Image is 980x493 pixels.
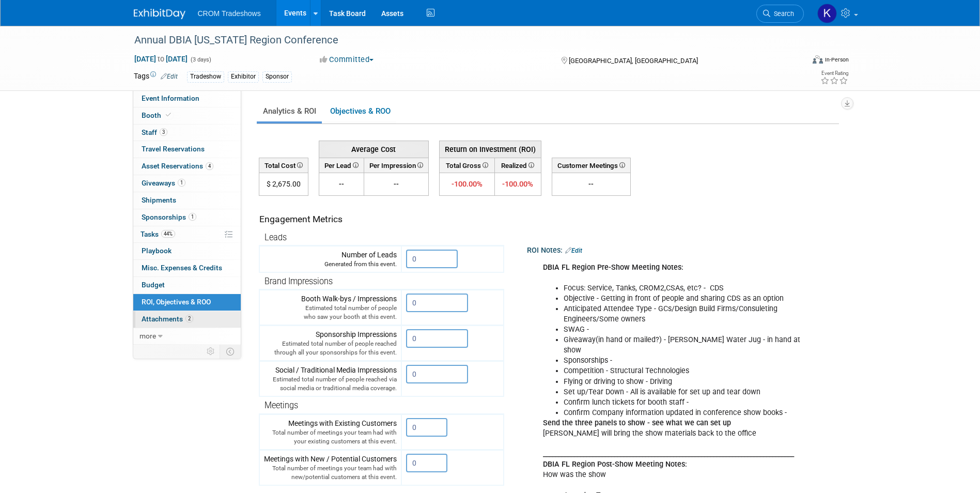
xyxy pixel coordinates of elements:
[564,325,818,335] li: SWAG -
[564,377,818,387] li: Flying or driving to show - Driving
[264,454,397,482] div: Meetings with New / Potential Customers
[133,243,241,259] a: Playbook
[133,294,241,311] a: ROI, Objectives & ROO
[160,128,167,136] span: 3
[142,246,172,255] span: Playbook
[161,230,175,238] span: 44%
[743,54,849,69] div: Event Format
[552,158,630,173] th: Customer Meetings
[564,387,818,397] li: Set up/Tear Down - All is available for set up and tear down
[259,213,500,226] div: Engagement Metrics
[134,54,188,64] span: [DATE] [DATE]
[264,294,397,321] div: Booth Walk-bys / Impressions
[142,196,176,204] span: Shipments
[813,55,823,64] img: Format-Inperson.png
[206,162,213,170] span: 4
[139,332,156,340] span: more
[264,304,397,321] div: Estimated total number of people who saw your booth at this event.
[543,263,683,282] b: DBIA FL Region Pre-Show Meeting Notes:
[134,71,178,83] td: Tags
[142,145,205,153] span: Travel Reservations
[264,418,397,446] div: Meetings with Existing Customers
[264,260,397,269] div: Generated from this event.
[264,250,397,269] div: Number of Leads
[133,209,241,226] a: Sponsorships1
[556,179,626,189] div: --
[257,101,322,121] a: Analytics & ROI
[259,173,308,196] td: $ 2,675.00
[190,56,211,63] span: (3 days)
[133,311,241,328] a: Attachments2
[564,356,818,366] li: Sponsorships -
[265,233,287,242] span: Leads
[142,162,213,170] span: Asset Reservations
[265,276,333,286] span: Brand Impressions
[142,179,185,187] span: Giveaways
[817,4,837,23] img: Katy Robinson
[825,56,849,64] div: In-Person
[264,340,397,357] div: Estimated total number of people reached through all your sponsorships for this event.
[187,71,224,82] div: Tradeshow
[565,247,582,254] a: Edit
[142,264,222,272] span: Misc. Expenses & Credits
[185,315,193,322] span: 2
[133,107,241,124] a: Booth
[133,125,241,141] a: Staff3
[166,112,171,118] i: Booth reservation complete
[259,158,308,173] th: Total Cost
[564,294,818,304] li: Objective - Getting in front of people and sharing CDS as an option
[142,298,211,306] span: ROI, Objectives & ROO
[133,226,241,243] a: Tasks44%
[394,180,399,188] span: --
[264,428,397,446] div: Total number of meetings your team had with your existing customers at this event.
[564,366,818,376] li: Competition - Structural Technologies
[141,230,175,238] span: Tasks
[564,408,818,418] li: Confirm Company information updated in conference show books -
[156,55,166,63] span: to
[319,158,364,173] th: Per Lead
[133,175,241,192] a: Giveaways1
[198,9,261,18] span: CROM Tradeshows
[564,304,818,325] li: Anticipated Attendee Type - GCs/Design Build Firms/Consuleting Engineers/Some owners
[202,345,220,358] td: Personalize Event Tab Strip
[543,419,731,427] b: Send the three panels to show - see what we can set up
[502,179,533,189] span: -100.00%
[133,277,241,294] a: Budget
[142,213,196,221] span: Sponsorships
[770,10,794,18] span: Search
[133,158,241,175] a: Asset Reservations4
[569,57,698,65] span: [GEOGRAPHIC_DATA], [GEOGRAPHIC_DATA]
[161,73,178,80] a: Edit
[228,71,259,82] div: Exhibitor
[265,400,298,410] span: Meetings
[439,158,495,173] th: Total Gross
[439,141,541,158] th: Return on Investment (ROI)
[142,315,193,323] span: Attachments
[339,180,344,188] span: --
[178,179,185,187] span: 1
[142,94,199,102] span: Event Information
[131,31,788,50] div: Annual DBIA [US_STATE] Region Conference
[133,260,241,276] a: Misc. Expenses & Credits
[133,90,241,107] a: Event Information
[756,5,804,23] a: Search
[220,345,241,358] td: Toggle Event Tabs
[142,281,165,289] span: Budget
[262,71,292,82] div: Sponsor
[264,464,397,482] div: Total number of meetings your team had with new/potential customers at this event.
[316,54,378,65] button: Committed
[543,450,794,469] b: _________________________________________________________________________________ DBIA FL Region ...
[564,335,818,356] li: Giveaway(in hand or mailed?) - [PERSON_NAME] Water Jug - in hand at show
[264,329,397,357] div: Sponsorship Impressions
[452,179,483,189] span: -100.00%
[324,101,396,121] a: Objectives & ROO
[564,397,818,408] li: Confirm lunch tickets for booth staff -
[264,375,397,393] div: Estimated total number of people reached via social media or traditional media coverage.
[564,283,818,294] li: Focus: Service, Tanks, CROM2,CSAs, etc? - CDS
[133,328,241,345] a: more
[364,158,428,173] th: Per Impression
[820,71,848,76] div: Event Rating
[264,365,397,393] div: Social / Traditional Media Impressions
[133,192,241,209] a: Shipments
[134,9,185,19] img: ExhibitDay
